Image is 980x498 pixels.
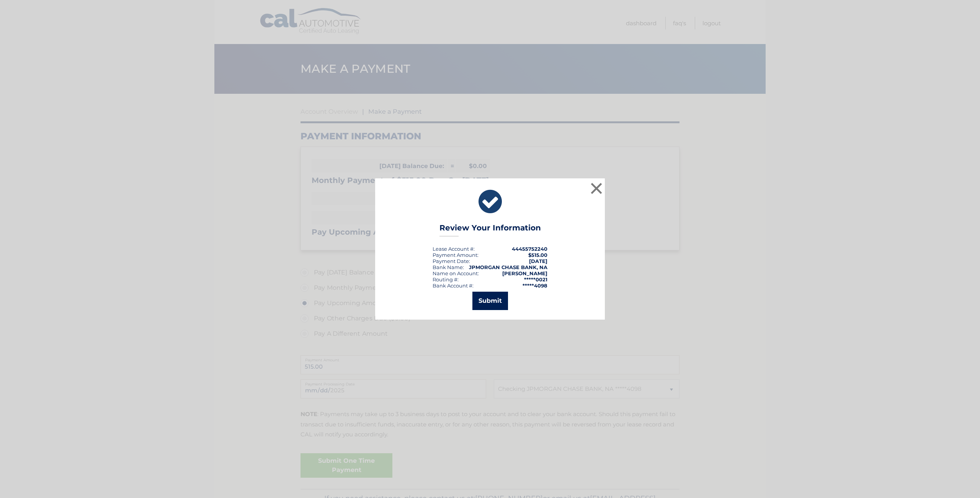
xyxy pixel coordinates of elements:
div: Bank Account #: [433,282,474,289]
div: Name on Account: [433,270,479,276]
button: × [589,181,604,196]
span: [DATE] [529,258,547,264]
button: Submit [472,292,508,310]
strong: JPMORGAN CHASE BANK, NA [469,264,547,270]
div: Lease Account #: [433,246,475,252]
h3: Review Your Information [439,223,541,237]
div: Payment Amount: [433,252,479,258]
span: $515.00 [528,252,547,258]
div: : [433,258,470,264]
div: Routing #: [433,276,459,282]
strong: [PERSON_NAME] [502,270,547,276]
span: Payment Date [433,258,469,264]
div: Bank Name: [433,264,464,270]
strong: 44455752240 [512,246,547,252]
